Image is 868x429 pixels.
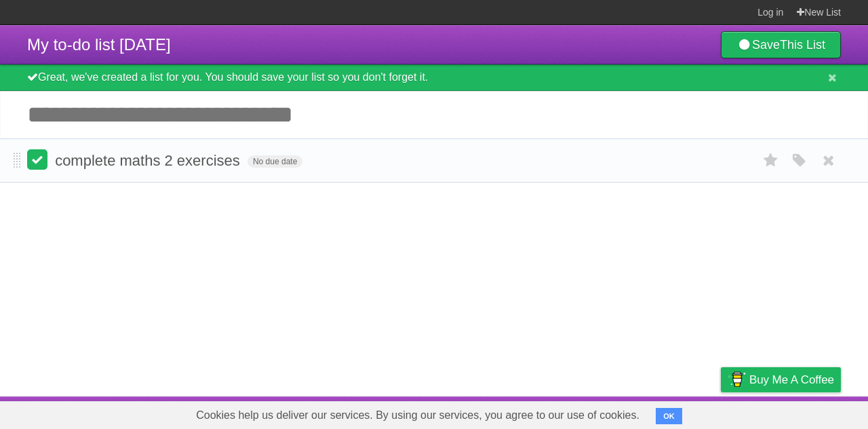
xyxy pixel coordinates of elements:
[758,149,784,172] label: Star task
[182,402,653,429] span: Cookies help us deliver our services. By using our services, you agree to our use of cookies.
[27,35,171,54] span: My to-do list [DATE]
[656,408,682,424] button: OK
[780,38,825,52] b: This List
[728,368,746,391] img: Buy me a coffee
[248,155,302,168] span: No due date
[749,368,834,392] span: Buy me a coffee
[585,400,640,426] a: Developers
[55,152,243,169] span: complete maths 2 exercises
[721,367,841,392] a: Buy me a coffee
[657,400,687,426] a: Terms
[721,31,841,58] a: SaveThis List
[703,400,738,426] a: Privacy
[27,149,47,170] label: Done
[540,400,569,426] a: About
[755,400,841,426] a: Suggest a feature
